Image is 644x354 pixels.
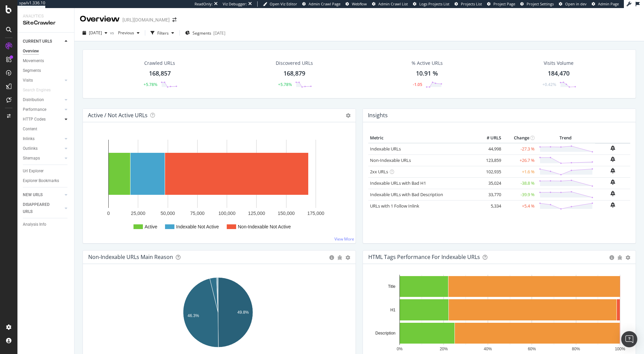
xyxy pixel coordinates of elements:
a: CURRENT URLS [23,38,63,45]
div: Distribution [23,96,44,103]
div: bell-plus [610,179,615,185]
text: 0 [107,211,110,216]
div: Discovered URLs [276,60,313,67]
h4: Active / Not Active URLs [88,111,148,120]
div: Crawled URLs [144,60,175,67]
div: bell-plus [610,168,615,173]
text: 125,000 [248,211,265,216]
div: Overview [80,13,120,25]
a: Segments [23,67,69,74]
div: Filters [157,30,169,36]
button: [DATE] [80,28,110,38]
a: Indexable URLs with Bad H1 [370,180,426,186]
span: Admin Crawl List [378,1,408,6]
a: Admin Crawl List [372,1,408,7]
div: DISAPPEARED URLS [23,201,57,215]
svg: A chart. [88,275,348,353]
text: Title [388,284,396,289]
text: 40% [484,347,492,351]
div: bell-plus [610,157,615,162]
div: Sitemaps [23,155,40,162]
div: 10.91 % [416,69,438,78]
a: Movements [23,57,69,64]
th: Metric [368,133,476,143]
div: Analytics [23,13,69,19]
a: Distribution [23,96,63,103]
div: Visits [23,77,33,84]
a: URLs with 1 Follow Inlink [370,203,419,209]
a: Inlinks [23,135,63,142]
td: 33,770 [476,189,503,200]
div: -1.05 [413,82,422,87]
a: Webflow [345,1,367,7]
div: Url Explorer [23,168,44,175]
a: Performance [23,106,63,113]
div: bug [337,255,342,260]
div: circle-info [329,255,334,260]
div: CURRENT URLS [23,38,52,45]
a: Logs Projects List [413,1,449,7]
div: Analysis Info [23,221,46,228]
div: HTML Tags Performance for Indexable URLs [368,254,480,260]
div: 168,879 [283,69,305,78]
span: 2025 Aug. 22nd [89,30,102,36]
td: +5.4 % [503,200,536,212]
a: NEW URLS [23,191,63,198]
span: Previous [115,30,134,36]
div: ReadOnly: [195,1,213,7]
span: Admin Page [598,1,619,6]
div: HTTP Codes [23,116,46,123]
button: Segments[DATE] [182,28,228,38]
a: Projects List [454,1,482,7]
div: Outlinks [23,145,38,152]
div: Segments [23,67,41,74]
text: Description [375,331,395,336]
span: Segments [193,30,211,36]
a: Non-Indexable URLs [370,157,411,163]
text: 80% [572,347,580,351]
td: 102,935 [476,166,503,177]
span: Project Settings [527,1,554,6]
th: Trend [536,133,595,143]
div: gear [626,255,630,260]
div: bell-plus [610,145,615,151]
a: Sitemaps [23,155,63,162]
div: +5.78% [144,82,157,87]
text: Active [145,224,157,229]
a: Project Settings [520,1,554,7]
td: 44,998 [476,143,503,155]
h4: Insights [368,111,388,120]
text: 46.3% [187,313,199,318]
span: Logs Projects List [419,1,449,6]
span: Projects List [461,1,482,6]
a: View More [334,236,354,242]
a: Search Engines [23,87,57,94]
div: Inlinks [23,135,35,142]
a: 2xx URLs [370,169,388,175]
td: 5,334 [476,200,503,212]
div: Explorer Bookmarks [23,177,59,184]
td: 35,024 [476,177,503,189]
td: +26.7 % [503,154,536,166]
span: Open in dev [565,1,587,6]
text: 100% [615,347,625,351]
span: vs [110,30,115,36]
text: 49.8% [237,310,249,315]
a: Outlinks [23,145,63,152]
span: Project Page [493,1,515,6]
div: bell-plus [610,202,615,208]
div: circle-info [609,255,614,260]
td: -27.3 % [503,143,536,155]
svg: A chart. [88,133,348,238]
a: Analysis Info [23,221,69,228]
a: Explorer Bookmarks [23,177,69,184]
a: HTTP Codes [23,116,63,123]
div: Visits Volume [544,60,574,67]
text: Non-Indexable Not Active [238,224,291,229]
a: Project Page [487,1,515,7]
div: +0.42% [542,82,556,87]
th: Change [503,133,536,143]
div: Open Intercom Messenger [621,331,637,347]
div: gear [345,255,350,260]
